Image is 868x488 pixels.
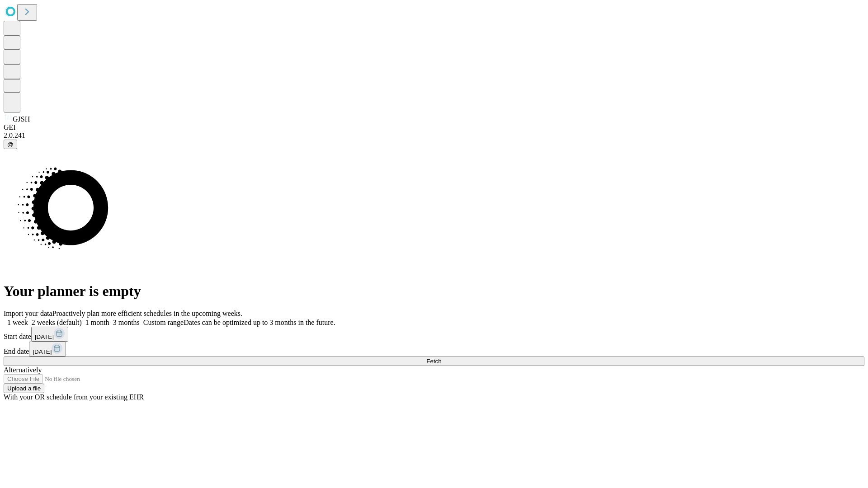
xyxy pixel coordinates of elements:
div: End date [4,342,864,357]
button: [DATE] [29,342,66,357]
span: [DATE] [33,348,52,355]
span: GJSH [13,115,30,123]
button: @ [4,140,17,149]
span: @ [7,141,14,148]
button: Upload a file [4,384,44,393]
span: Custom range [143,319,184,326]
span: Fetch [426,358,441,365]
button: [DATE] [31,327,68,342]
span: 2 weeks (default) [32,319,82,326]
span: 1 week [7,319,28,326]
span: Dates can be optimized up to 3 months in the future. [184,319,335,326]
span: With your OR schedule from your existing EHR [4,393,144,401]
span: 3 months [113,319,140,326]
span: Proactively plan more efficient schedules in the upcoming weeks. [52,310,242,317]
span: Alternatively [4,366,42,374]
div: 2.0.241 [4,131,864,140]
span: [DATE] [35,333,54,340]
div: Start date [4,327,864,342]
div: GEI [4,123,864,131]
button: Fetch [4,357,864,366]
span: 1 month [85,319,109,326]
span: Import your data [4,310,52,317]
h1: Your planner is empty [4,283,864,300]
